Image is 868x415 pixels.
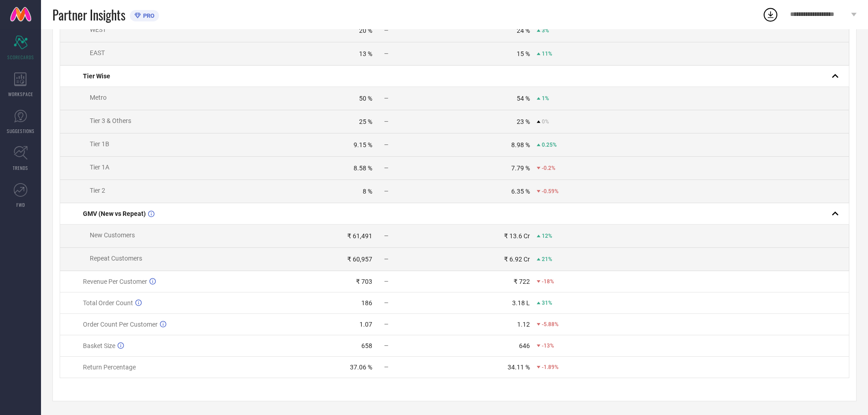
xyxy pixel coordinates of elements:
[542,300,552,306] span: 31%
[83,210,146,217] span: GMV (New vs Repeat)
[356,278,372,285] div: ₹ 703
[7,128,35,134] span: SUGGESTIONS
[517,95,530,102] div: 54 %
[83,342,115,349] span: Basket Size
[83,364,136,371] span: Return Percentage
[384,188,388,195] span: —
[542,27,549,34] span: 3%
[359,95,372,102] div: 50 %
[512,299,530,307] div: 3.18 L
[542,343,554,349] span: -13%
[384,364,388,370] span: —
[517,50,530,57] div: 15 %
[350,364,372,371] div: 37.06 %
[361,299,372,307] div: 186
[83,72,110,80] span: Tier Wise
[13,164,28,171] span: TRENDS
[384,51,388,57] span: —
[141,12,154,19] span: PRO
[542,51,552,57] span: 11%
[347,256,372,263] div: ₹ 60,957
[542,256,552,262] span: 21%
[384,321,388,328] span: —
[83,299,133,307] span: Total Order Count
[517,27,530,34] div: 24 %
[384,278,388,285] span: —
[517,321,530,328] div: 1.12
[511,188,530,195] div: 6.35 %
[542,142,557,148] span: 0.25%
[359,27,372,34] div: 20 %
[504,256,530,263] div: ₹ 6.92 Cr
[542,278,554,285] span: -18%
[16,201,25,208] span: FWD
[90,187,105,194] span: Tier 2
[542,95,549,102] span: 1%
[83,321,158,328] span: Order Count Per Customer
[508,364,530,371] div: 34.11 %
[90,255,142,262] span: Repeat Customers
[354,164,372,172] div: 8.58 %
[517,118,530,125] div: 23 %
[347,232,372,240] div: ₹ 61,491
[8,91,33,97] span: WORKSPACE
[384,118,388,125] span: —
[542,233,552,239] span: 12%
[354,141,372,149] div: 9.15 %
[90,117,131,124] span: Tier 3 & Others
[90,49,105,56] span: EAST
[511,141,530,149] div: 8.98 %
[90,140,109,148] span: Tier 1B
[90,164,109,171] span: Tier 1A
[542,188,559,195] span: -0.59%
[363,188,372,195] div: 8 %
[384,256,388,262] span: —
[361,342,372,349] div: 658
[384,27,388,34] span: —
[762,6,779,23] div: Open download list
[360,321,372,328] div: 1.07
[7,54,34,61] span: SCORECARDS
[384,300,388,306] span: —
[359,118,372,125] div: 25 %
[542,364,559,370] span: -1.89%
[384,343,388,349] span: —
[542,118,549,125] span: 0%
[542,321,559,328] span: -5.88%
[519,342,530,349] div: 646
[514,278,530,285] div: ₹ 722
[384,142,388,148] span: —
[90,94,107,101] span: Metro
[504,232,530,240] div: ₹ 13.6 Cr
[83,278,147,285] span: Revenue Per Customer
[359,50,372,57] div: 13 %
[511,164,530,172] div: 7.79 %
[384,95,388,102] span: —
[90,231,135,239] span: New Customers
[52,5,125,24] span: Partner Insights
[384,233,388,239] span: —
[542,165,555,171] span: -0.2%
[90,26,106,33] span: WEST
[384,165,388,171] span: —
